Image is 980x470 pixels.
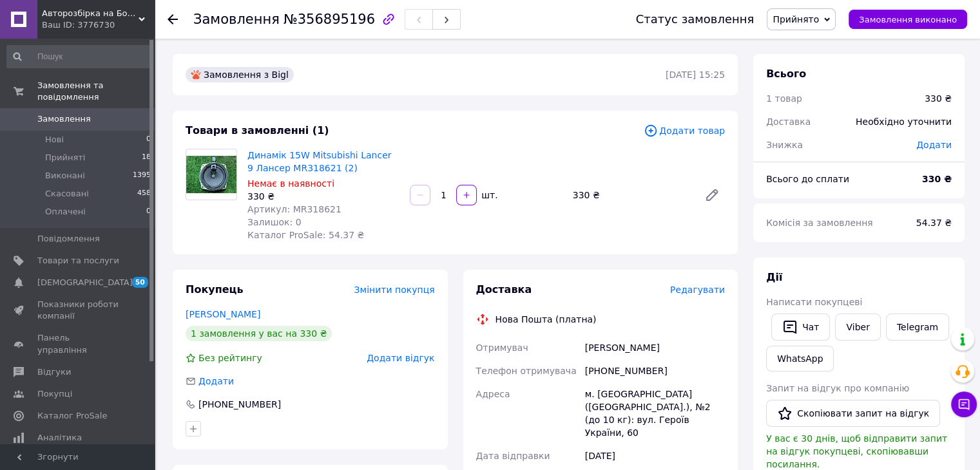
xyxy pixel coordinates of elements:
[773,14,819,24] span: Прийнято
[835,314,880,341] a: Viber
[766,93,802,104] span: 1 товар
[848,108,959,136] div: Необхідно уточнити
[42,8,139,19] span: Авторозбірка на Богатирській Mitsubishi
[849,10,967,29] button: Замовлення виконано
[699,182,725,208] a: Редагувати
[766,297,862,307] span: Написати покупцеві
[193,12,280,27] span: Замовлення
[367,353,434,363] span: Додати відгук
[37,388,72,400] span: Покупці
[670,285,725,295] span: Редагувати
[45,170,85,182] span: Виконані
[247,204,341,214] span: Артикул: MR318621
[859,15,957,24] span: Замовлення виконано
[37,410,107,422] span: Каталог ProSale
[168,13,178,26] div: Повернутися назад
[582,444,727,467] div: [DATE]
[186,309,260,319] a: [PERSON_NAME]
[766,400,940,427] button: Скопіювати запит на відгук
[247,230,364,240] span: Каталог ProSale: 54.37 ₴
[137,188,151,200] span: 458
[636,13,754,26] div: Статус замовлення
[476,451,550,461] span: Дата відправки
[146,206,151,218] span: 0
[186,326,332,341] div: 1 замовлення у вас на 330 ₴
[478,189,499,202] div: шт.
[771,314,830,341] button: Чат
[766,383,909,393] span: Запит на відгук про компанію
[766,271,782,283] span: Дії
[886,314,949,341] a: Telegram
[766,433,947,469] span: У вас є 30 днів, щоб відправити запит на відгук покупцеві, скопіювавши посилання.
[45,152,85,164] span: Прийняті
[37,432,82,444] span: Аналітика
[476,389,510,399] span: Адреса
[354,285,435,295] span: Змінити покупця
[186,124,329,136] span: Товари в замовленні (1)
[37,299,119,322] span: Показники роботи компанії
[582,359,727,382] div: [PHONE_NUMBER]
[922,174,952,184] b: 330 ₴
[37,366,71,378] span: Відгуки
[283,12,375,27] span: №356895196
[916,140,952,150] span: Додати
[37,255,119,267] span: Товари та послуги
[37,233,100,245] span: Повідомлення
[45,188,89,200] span: Скасовані
[916,218,952,228] span: 54.37 ₴
[766,174,849,184] span: Всього до сплати
[37,113,91,125] span: Замовлення
[142,152,151,164] span: 18
[197,398,282,411] div: [PHONE_NUMBER]
[146,134,151,146] span: 0
[37,332,119,355] span: Панель управління
[925,92,952,105] div: 330 ₴
[6,45,152,68] input: Пошук
[37,80,155,103] span: Замовлення та повідомлення
[644,124,725,138] span: Додати товар
[247,190,399,203] div: 330 ₴
[45,134,64,146] span: Нові
[666,70,725,80] time: [DATE] 15:25
[42,19,155,31] div: Ваш ID: 3776730
[186,156,236,194] img: Динамік 15W Mitsubishi Lancer 9 Лансер MR318621 (2)
[247,217,302,227] span: Залишок: 0
[582,336,727,359] div: [PERSON_NAME]
[133,170,151,182] span: 1395
[247,150,391,173] a: Динамік 15W Mitsubishi Lancer 9 Лансер MR318621 (2)
[492,313,600,326] div: Нова Пошта (платна)
[45,206,86,218] span: Оплачені
[132,277,148,288] span: 50
[568,186,694,204] div: 330 ₴
[198,376,234,386] span: Додати
[582,382,727,444] div: м. [GEOGRAPHIC_DATA] ([GEOGRAPHIC_DATA].), №2 (до 10 кг): вул. Героїв України, 60
[186,67,294,82] div: Замовлення з Bigl
[766,140,803,150] span: Знижка
[766,346,834,371] a: WhatsApp
[37,277,133,288] span: [DEMOGRAPHIC_DATA]
[766,117,811,127] span: Доставка
[766,218,873,228] span: Комісія за замовлення
[186,283,244,296] span: Покупець
[476,343,528,353] span: Отримувач
[766,68,806,80] span: Всього
[951,391,977,417] button: Чат з покупцем
[476,283,532,296] span: Доставка
[247,178,334,189] span: Немає в наявності
[198,353,262,363] span: Без рейтингу
[476,366,577,376] span: Телефон отримувача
